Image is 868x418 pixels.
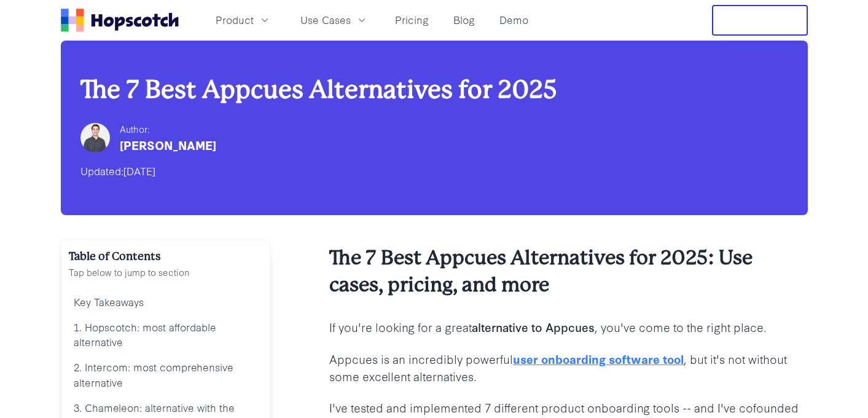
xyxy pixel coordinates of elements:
[69,290,262,315] a: Key Takeaways
[216,12,254,28] span: Product
[472,318,595,335] b: alternative to Appcues
[208,10,278,30] button: Product
[293,10,375,30] button: Use Cases
[712,5,808,36] button: Free Trial
[120,122,216,136] div: Author:
[80,123,110,152] img: Mark Spera
[329,318,808,336] p: If you're looking for a great , you've come to the right place.
[329,350,808,385] p: Appcues is an incredibly powerful , but it's not without some excellent alternatives.
[495,10,533,30] a: Demo
[329,245,808,299] h2: The 7 Best Appcues Alternatives for 2025: Use cases, pricing, and more
[69,315,262,355] a: 1. Hopscotch: most affordable alternative
[120,136,216,154] div: [PERSON_NAME]
[80,75,788,104] h1: The 7 Best Appcues Alternatives for 2025
[300,12,351,28] span: Use Cases
[69,355,262,395] a: 2. Intercom: most comprehensive alternative
[448,10,480,30] a: Blog
[69,248,262,265] h2: Table of Contents
[390,10,434,30] a: Pricing
[123,164,155,178] time: [DATE]
[80,161,788,181] div: Updated:
[61,9,179,32] a: Home
[513,350,684,367] a: user onboarding software tool
[69,265,262,280] p: Tap below to jump to section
